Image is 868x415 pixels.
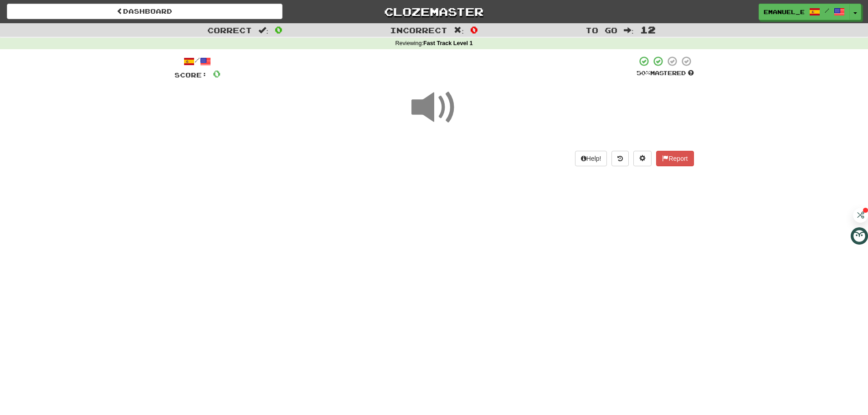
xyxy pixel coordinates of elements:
[258,26,268,34] span: :
[7,4,282,19] a: Dashboard
[640,24,656,35] span: 12
[637,69,694,77] div: Mastered
[207,26,252,35] span: Correct
[296,4,572,20] a: Clozemaster
[175,71,207,79] span: Score:
[624,26,634,34] span: :
[637,69,650,77] span: 50 %
[423,40,473,46] strong: Fast Track Level 1
[575,151,607,166] button: Help!
[759,4,850,20] a: emanuel_e /
[390,26,447,35] span: Incorrect
[275,24,282,35] span: 0
[213,68,221,79] span: 0
[586,26,617,35] span: To go
[470,24,478,35] span: 0
[825,7,829,14] span: /
[611,151,629,166] button: Round history (alt+y)
[764,8,805,16] span: emanuel_e
[656,151,693,166] button: Report
[454,26,464,34] span: :
[175,56,221,67] div: /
